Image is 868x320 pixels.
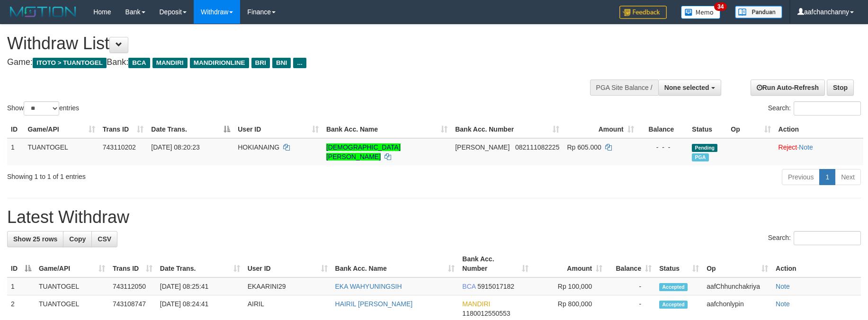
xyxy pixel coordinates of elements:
[799,143,813,151] a: Note
[326,143,401,160] a: [DEMOGRAPHIC_DATA][PERSON_NAME]
[103,143,136,151] span: 743110202
[567,143,601,151] span: Rp 605.000
[532,277,606,295] td: Rp 100,000
[331,250,459,277] th: Bank Acc. Name: activate to sort column ascending
[751,80,825,96] a: Run Auto-Refresh
[109,277,156,295] td: 743112050
[563,121,637,138] th: Amount: activate to sort column ascending
[109,250,156,277] th: Trans ID: activate to sort column ascending
[24,101,59,116] select: Showentries
[335,300,413,308] a: HAIRIL [PERSON_NAME]
[13,235,57,243] span: Show 25 rows
[35,277,109,295] td: TUANTOGEL
[532,250,606,277] th: Amount: activate to sort column ascending
[455,143,510,151] span: [PERSON_NAME]
[735,6,782,18] img: panduan.png
[659,301,688,309] span: Accepted
[462,283,475,290] span: BCA
[7,58,569,67] h4: Game: Bank:
[156,277,244,295] td: [DATE] 08:25:41
[515,143,559,151] span: Copy 082111082225 to clipboard
[244,277,331,295] td: EKAARINI29
[24,138,99,165] td: TUANTOGEL
[703,277,772,295] td: aafChhunchakriya
[794,101,861,116] input: Search:
[7,231,63,247] a: Show 25 rows
[293,58,306,68] span: ...
[681,6,721,19] img: Button%20Memo.svg
[658,80,721,96] button: None selected
[451,121,563,138] th: Bank Acc. Number: activate to sort column ascending
[7,5,79,19] img: MOTION_logo.png
[688,121,727,138] th: Status
[7,250,35,277] th: ID: activate to sort column descending
[776,300,790,308] a: Note
[619,6,667,19] img: Feedback.jpg
[35,250,109,277] th: Game/API: activate to sort column ascending
[7,34,569,53] h1: Withdraw List
[768,231,861,245] label: Search:
[63,231,92,247] a: Copy
[606,250,655,277] th: Balance: activate to sort column ascending
[462,310,510,317] span: Copy 1180012550553 to clipboard
[69,235,86,243] span: Copy
[238,143,279,151] span: HOKIANAING
[128,58,150,68] span: BCA
[714,2,727,11] span: 34
[775,121,863,138] th: Action
[244,250,331,277] th: User ID: activate to sort column ascending
[7,138,24,165] td: 1
[156,250,244,277] th: Date Trans.: activate to sort column ascending
[251,58,270,68] span: BRI
[664,84,709,91] span: None selected
[33,58,107,68] span: ITOTO > TUANTOGEL
[322,121,451,138] th: Bank Acc. Name: activate to sort column ascending
[692,153,708,161] span: Marked by aafchonlypin
[458,250,532,277] th: Bank Acc. Number: activate to sort column ascending
[768,101,861,116] label: Search:
[835,169,861,185] a: Next
[727,121,774,138] th: Op: activate to sort column ascending
[7,168,355,181] div: Showing 1 to 1 of 1 entries
[776,283,790,290] a: Note
[335,283,402,290] a: EKA WAHYUNINGSIH
[794,231,861,245] input: Search:
[7,277,35,295] td: 1
[703,250,772,277] th: Op: activate to sort column ascending
[462,300,490,308] span: MANDIRI
[24,121,99,138] th: Game/API: activate to sort column ascending
[7,208,861,227] h1: Latest Withdraw
[692,144,717,152] span: Pending
[99,121,148,138] th: Trans ID: activate to sort column ascending
[272,58,291,68] span: BNI
[775,138,863,165] td: ·
[152,58,188,68] span: MANDIRI
[7,101,79,116] label: Show entries
[655,250,703,277] th: Status: activate to sort column ascending
[819,169,835,185] a: 1
[779,143,797,151] a: Reject
[147,121,234,138] th: Date Trans.: activate to sort column descending
[642,142,685,152] div: - - -
[190,58,249,68] span: MANDIRIONLINE
[98,235,111,243] span: CSV
[234,121,322,138] th: User ID: activate to sort column ascending
[590,80,658,96] div: PGA Site Balance /
[782,169,820,185] a: Previous
[638,121,689,138] th: Balance
[659,283,688,291] span: Accepted
[477,283,514,290] span: Copy 5915017182 to clipboard
[151,143,199,151] span: [DATE] 08:20:23
[827,80,854,96] a: Stop
[7,121,24,138] th: ID
[606,277,655,295] td: -
[91,231,117,247] a: CSV
[772,250,861,277] th: Action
